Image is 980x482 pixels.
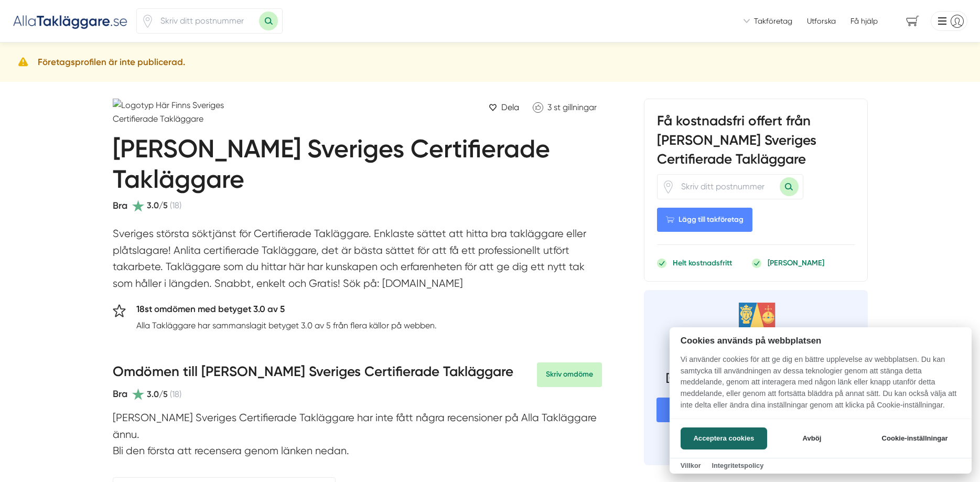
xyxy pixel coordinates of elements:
[712,462,763,469] a: Integritetspolicy
[670,336,972,346] h2: Cookies används på webbplatsen
[681,427,767,449] button: Acceptera cookies
[770,427,854,449] button: Avböj
[681,462,701,469] a: Villkor
[670,354,972,418] p: Vi använder cookies för att ge dig en bättre upplevelse av webbplatsen. Du kan samtycka till anvä...
[869,427,961,449] button: Cookie-inställningar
